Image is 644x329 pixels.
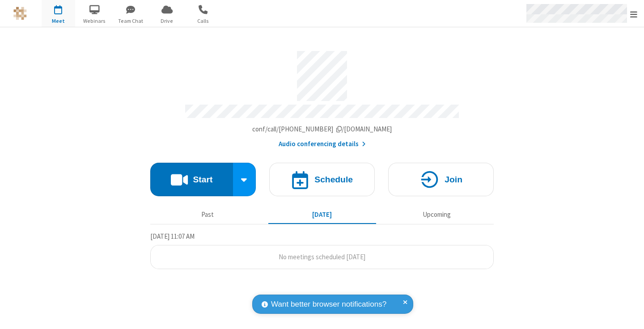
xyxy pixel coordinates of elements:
[13,7,27,20] img: QA Selenium DO NOT DELETE OR CHANGE
[42,17,75,25] span: Meet
[383,206,491,223] button: Upcoming
[314,175,353,184] h4: Schedule
[269,163,375,196] button: Schedule
[445,175,462,184] h4: Join
[154,206,262,223] button: Past
[271,299,386,310] span: Want better browser notifications?
[150,163,233,196] button: Start
[150,44,494,149] section: Account details
[150,231,494,270] section: Today's Meetings
[186,17,220,25] span: Calls
[622,306,637,323] iframe: Chat
[252,124,392,135] button: Copy my meeting room linkCopy my meeting room link
[233,163,256,196] div: Start conference options
[78,17,111,25] span: Webinars
[268,206,376,223] button: [DATE]
[193,175,212,184] h4: Start
[150,232,195,240] span: [DATE] 11:07 AM
[279,253,365,261] span: No meetings scheduled [DATE]
[279,139,366,149] button: Audio conferencing details
[150,17,184,25] span: Drive
[114,17,148,25] span: Team Chat
[388,163,494,196] button: Join
[252,125,392,133] span: Copy my meeting room link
